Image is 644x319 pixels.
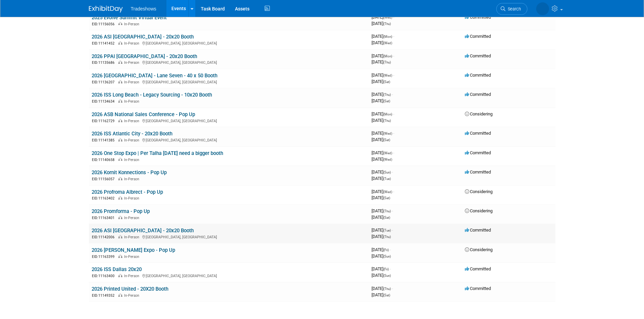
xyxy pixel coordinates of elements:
span: [DATE] [372,208,393,213]
span: (Sat) [383,196,390,200]
span: In-Person [124,235,141,239]
a: Search [496,3,527,15]
span: (Sat) [383,99,390,103]
span: [DATE] [372,79,390,84]
span: (Thu) [383,235,391,239]
span: (Sun) [383,255,391,258]
span: Committed [465,169,491,175]
a: 2026 ASB National Sales Conference - Pop Up [92,111,195,117]
span: - [392,286,393,291]
div: [GEOGRAPHIC_DATA], [GEOGRAPHIC_DATA] [92,40,366,46]
a: 2026 [GEOGRAPHIC_DATA] - Lane Seven - 40 x 50 Booth [92,73,217,79]
span: (Thu) [383,60,391,64]
img: In-Person Event [118,274,122,277]
span: In-Person [124,99,141,104]
span: In-Person [124,255,141,259]
span: [DATE] [372,118,391,123]
span: [DATE] [372,15,394,20]
span: - [392,208,393,213]
span: (Thu) [383,93,391,97]
span: EID: 11163400 [92,274,117,278]
span: - [393,131,394,136]
span: Search [505,6,521,11]
span: EID: 11156057 [92,177,117,181]
img: In-Person Event [118,41,122,45]
a: 2026 ASI [GEOGRAPHIC_DATA] - 20x20 Booth [92,228,194,234]
a: 2026 Kornit Konnections - Pop Up [92,169,167,176]
span: (Wed) [383,132,392,135]
a: 2026 ISS Atlantic City - 20x20 Booth [92,131,172,137]
span: - [392,169,393,175]
a: 2026 [PERSON_NAME] Expo - Pop Up [92,247,175,253]
div: [GEOGRAPHIC_DATA], [GEOGRAPHIC_DATA] [92,273,366,278]
span: (Wed) [383,74,392,77]
img: In-Person Event [118,235,122,238]
span: [DATE] [372,254,391,259]
span: EID: 11141452 [92,42,117,45]
span: Committed [465,15,491,20]
span: In-Person [124,80,141,84]
span: [DATE] [372,195,390,200]
span: [DATE] [372,53,394,58]
span: In-Person [124,138,141,142]
span: EID: 11136207 [92,80,117,84]
span: In-Person [124,274,141,278]
span: (Sat) [383,80,390,84]
span: [DATE] [372,266,391,271]
span: Considering [465,208,493,213]
a: 2026 ISS Long Beach - Legacy Sourcing - 10x20 Booth [92,92,212,98]
span: (Tue) [383,229,391,232]
img: In-Person Event [118,22,122,25]
span: - [392,92,393,97]
span: [DATE] [372,292,390,297]
span: (Wed) [383,16,392,19]
img: In-Person Event [118,80,122,83]
img: In-Person Event [118,177,122,180]
div: [GEOGRAPHIC_DATA], [GEOGRAPHIC_DATA] [92,79,366,85]
a: 2026 Printed United - 20X20 Booth [92,286,168,292]
span: In-Person [124,293,141,298]
span: Committed [465,34,491,39]
a: 2026 ASI [GEOGRAPHIC_DATA] - 20x20 Booth [92,34,194,40]
span: EID: 11163399 [92,255,117,259]
a: 2026 One Stop Expo | Per Talha [DATE] need a bigger booth [92,150,223,156]
img: In-Person Event [118,119,122,122]
span: Committed [465,286,491,291]
span: Committed [465,53,491,58]
span: In-Person [124,196,141,201]
span: In-Person [124,119,141,123]
span: [DATE] [372,34,394,39]
span: - [390,266,391,271]
div: [GEOGRAPHIC_DATA], [GEOGRAPHIC_DATA] [92,234,366,240]
img: In-Person Event [118,255,122,258]
span: [DATE] [372,21,391,26]
span: [DATE] [372,215,390,220]
span: [DATE] [372,228,393,233]
span: [DATE] [372,247,391,252]
a: 2026 Profroma Albrect - Pop Up [92,189,163,195]
span: In-Person [124,60,141,65]
span: Considering [465,247,493,252]
img: In-Person Event [118,158,122,161]
img: In-Person Event [118,216,122,219]
span: [DATE] [372,150,394,155]
span: [DATE] [372,189,394,194]
span: [DATE] [372,59,391,64]
span: EID: 11135686 [92,61,117,64]
span: Committed [465,92,491,97]
span: (Mon) [383,112,392,116]
span: EID: 11162729 [92,119,117,123]
span: Considering [465,111,493,116]
span: (Fri) [383,248,389,252]
span: - [393,150,394,155]
span: [DATE] [372,131,394,136]
span: (Tue) [383,177,391,181]
span: [DATE] [372,98,390,103]
span: (Sat) [383,138,390,142]
span: (Thu) [383,287,391,291]
span: (Mon) [383,54,392,58]
span: Considering [465,189,493,194]
span: [DATE] [372,234,391,239]
span: In-Person [124,41,141,46]
span: (Sun) [383,274,391,277]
